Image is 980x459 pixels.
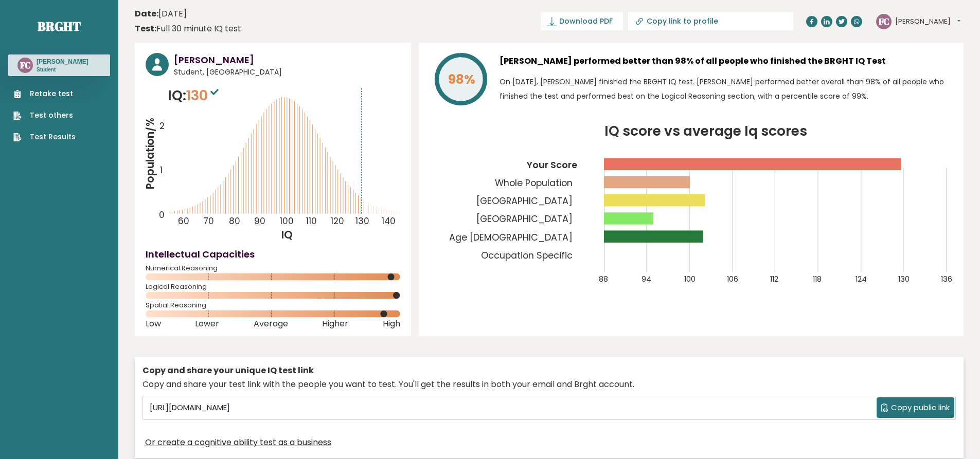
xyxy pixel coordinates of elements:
a: Test Results [13,132,76,142]
tspan: 90 [254,215,265,227]
tspan: [GEOGRAPHIC_DATA] [476,213,573,225]
text: FC [20,59,31,71]
time: [DATE] [135,8,187,20]
tspan: 60 [178,215,189,227]
p: IQ: [168,85,221,106]
span: Lower [195,322,219,326]
span: Low [146,322,161,326]
tspan: 98% [448,70,475,88]
a: Or create a cognitive ability test as a business [145,436,331,449]
tspan: 100 [280,215,294,227]
span: Average [254,322,288,326]
tspan: 94 [642,274,651,284]
tspan: [GEOGRAPHIC_DATA] [476,195,573,207]
h3: [PERSON_NAME] [174,53,400,67]
h3: [PERSON_NAME] [37,58,88,66]
tspan: 0 [159,209,165,221]
span: Student, [GEOGRAPHIC_DATA] [174,67,400,78]
span: High [383,322,400,326]
tspan: Population/% [143,118,157,190]
tspan: 2 [159,120,165,133]
tspan: IQ [282,228,293,242]
h3: [PERSON_NAME] performed better than 98% of all people who finished the BRGHT IQ Test [500,53,953,69]
tspan: IQ score vs average Iq scores [604,121,807,140]
p: Student [37,66,88,74]
span: Spatial Reasoning [146,303,400,307]
span: Higher [322,322,348,326]
span: 130 [186,86,221,105]
div: Copy and share your test link with the people you want to test. You'll get the results in both yo... [142,378,956,391]
tspan: 112 [770,274,778,284]
h4: Intellectual Capacities [146,247,400,261]
span: Logical Reasoning [146,285,400,289]
a: Retake test [13,88,76,99]
tspan: 80 [229,215,240,227]
tspan: Whole Population [495,177,573,189]
tspan: 130 [898,274,910,284]
tspan: 118 [813,274,822,284]
tspan: 70 [203,215,214,227]
tspan: 100 [684,274,696,284]
tspan: 124 [856,274,867,284]
tspan: 120 [331,215,344,227]
b: Date: [135,8,158,20]
span: Download PDF [559,16,613,27]
a: Test others [13,110,76,121]
button: Copy public link [877,397,954,418]
tspan: Occupation Specific [481,249,573,262]
tspan: Your Score [526,159,577,171]
span: Numerical Reasoning [146,266,400,270]
tspan: Age [DEMOGRAPHIC_DATA] [449,231,573,244]
a: Download PDF [541,12,623,30]
tspan: 106 [727,274,738,284]
text: FC [879,15,889,27]
tspan: 140 [382,215,396,227]
tspan: 130 [356,215,370,227]
div: Copy and share your unique IQ test link [142,364,956,377]
tspan: 110 [306,215,317,227]
div: Full 30 minute IQ test [135,23,241,35]
tspan: 88 [599,274,608,284]
button: [PERSON_NAME] [895,16,960,27]
tspan: 1 [160,164,163,176]
tspan: 136 [941,274,952,284]
a: Brght [38,18,81,34]
span: Copy public link [891,402,950,414]
p: On [DATE], [PERSON_NAME] finished the BRGHT IQ test. [PERSON_NAME] performed better overall than ... [500,75,953,103]
b: Test: [135,23,156,34]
